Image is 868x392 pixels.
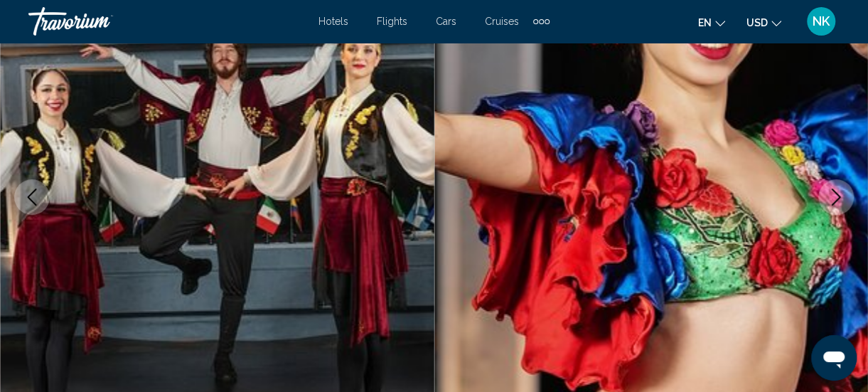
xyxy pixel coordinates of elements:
button: Next image [818,179,854,215]
button: Change currency [746,12,781,33]
a: Cars [436,16,456,27]
span: en [698,17,712,28]
span: USD [746,17,768,28]
iframe: Button to launch messaging window [811,335,857,381]
span: NK [813,14,830,28]
button: Change language [698,12,725,33]
a: Hotels [318,16,348,27]
a: Flights [377,16,407,27]
button: Previous image [14,179,50,215]
button: User Menu [803,6,840,36]
a: Cruises [485,16,519,27]
a: Travorium [28,7,304,36]
button: Extra navigation items [533,10,550,33]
